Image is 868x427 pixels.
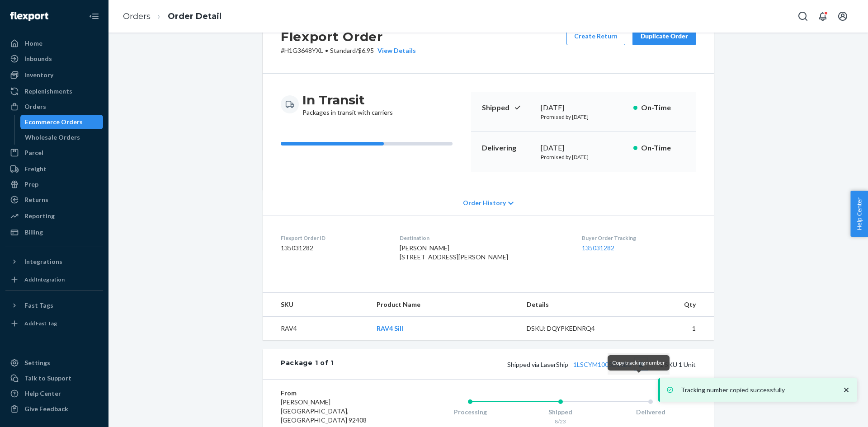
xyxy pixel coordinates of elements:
button: Open Search Box [794,7,812,25]
th: SKU [263,293,369,317]
span: Copy tracking number [612,359,665,366]
div: Packages in transit with carriers [302,92,393,117]
span: [PERSON_NAME][GEOGRAPHIC_DATA], [GEOGRAPHIC_DATA] 92408 [281,398,367,424]
div: [DATE] [541,103,626,113]
button: Fast Tags [5,298,103,313]
a: Inbounds [5,52,103,66]
span: Order History [463,198,506,207]
h2: Flexport Order [281,27,416,46]
button: Integrations [5,254,103,269]
button: Open account menu [834,7,852,25]
p: Promised by [DATE] [541,153,626,161]
div: Inbounds [24,54,52,63]
ol: breadcrumbs [116,3,229,30]
div: 8/23 [515,418,606,425]
a: Orders [123,11,151,21]
button: View Details [374,46,416,55]
a: Inventory [5,68,103,82]
dt: Buyer Order Tracking [582,234,696,242]
div: Ecommerce Orders [25,117,83,127]
div: Settings [24,358,50,367]
td: 1 [618,317,714,341]
p: Shipped [482,103,533,113]
p: Tracking number copied successfully [681,385,833,394]
div: Prep [24,180,38,189]
div: Talk to Support [24,374,71,383]
a: Prep [5,177,103,192]
a: Add Integration [5,272,103,287]
div: [DATE] [541,143,626,153]
div: Freight [24,164,47,174]
div: 1 SKU 1 Unit [334,358,696,370]
a: 1LSCYM1005D16B3 [573,361,632,368]
a: Freight [5,162,103,176]
a: Add Fast Tag [5,316,103,331]
div: Duplicate Order [640,32,688,41]
dt: From [281,389,389,398]
p: Promised by [DATE] [541,113,626,121]
a: Returns [5,192,103,207]
a: Ecommerce Orders [20,115,104,129]
a: Order Detail [168,11,222,21]
span: • [325,47,328,54]
div: Add Fast Tag [24,319,57,327]
div: Wholesale Orders [25,133,80,142]
div: Processing [425,408,515,417]
p: On-Time [641,143,685,153]
a: Parcel [5,145,103,160]
dd: 135031282 [281,244,385,253]
a: Reporting [5,209,103,223]
a: Talk to Support [5,371,103,385]
div: Integrations [24,257,62,266]
a: Help Center [5,386,103,401]
a: Home [5,36,103,51]
div: Reporting [24,211,55,221]
th: Details [519,293,619,317]
div: Orders [24,102,46,111]
button: Close Navigation [85,7,103,25]
button: Give Feedback [5,402,103,416]
th: Qty [618,293,714,317]
a: Settings [5,356,103,370]
div: Delivered [605,408,696,417]
div: Returns [24,195,48,204]
h3: In Transit [302,92,393,108]
dt: Destination [400,234,568,242]
a: Orders [5,99,103,114]
div: DSKU: DQYPKEDNRQ4 [527,324,612,333]
div: Billing [24,228,43,237]
div: Parcel [24,148,43,157]
span: [PERSON_NAME] [STREET_ADDRESS][PERSON_NAME] [400,244,508,261]
div: Replenishments [24,87,72,96]
span: Shipped via LaserShip [507,361,647,368]
div: Help Center [24,389,61,398]
div: Package 1 of 1 [281,358,334,370]
td: RAV4 [263,317,369,341]
button: Create Return [566,27,625,45]
svg: close toast [842,385,851,394]
a: 135031282 [582,244,614,252]
p: Delivering [482,143,533,153]
div: Shipped [515,408,606,417]
button: Duplicate Order [632,27,696,45]
div: Add Integration [24,276,65,283]
th: Product Name [369,293,519,317]
span: Standard [330,47,356,54]
button: Help Center [850,191,868,237]
a: Wholesale Orders [20,130,104,145]
a: RAV4 Sill [377,324,403,332]
p: On-Time [641,103,685,113]
dt: Flexport Order ID [281,234,385,242]
div: Home [24,39,42,48]
img: Flexport logo [10,12,48,21]
button: Open notifications [814,7,832,25]
a: Billing [5,225,103,239]
div: Inventory [24,70,53,80]
div: Give Feedback [24,404,68,413]
div: Fast Tags [24,301,53,310]
p: # H1G3648YXL / $6.95 [281,46,416,55]
a: Replenishments [5,84,103,99]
